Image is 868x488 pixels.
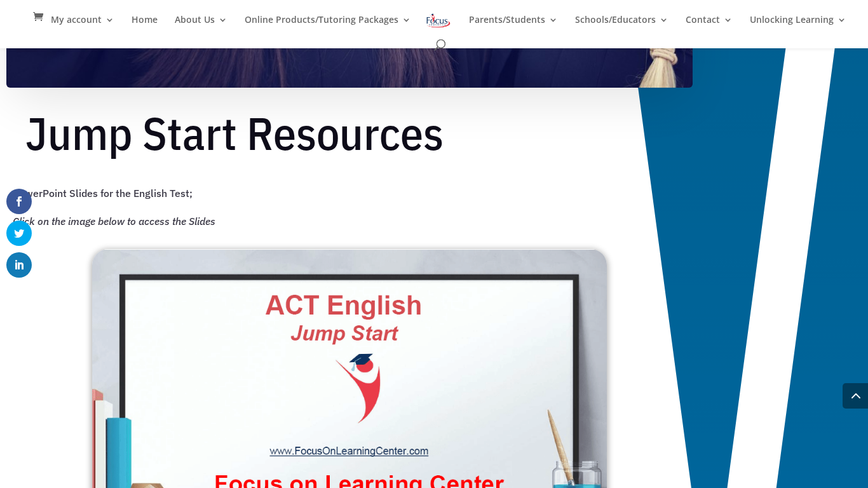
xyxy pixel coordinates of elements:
img: Focus on Learning [425,11,452,30]
a: Parents/Students [469,15,558,37]
a: Unlocking Learning [750,15,846,37]
a: About Us [175,15,227,37]
em: Click on the image below to access the Slides [13,215,215,227]
p: PowerPoint Slides for the English Test; [13,184,693,212]
h1: Jump Start Resources [25,107,674,166]
a: Schools/Educators [575,15,668,37]
a: Online Products/Tutoring Packages [245,15,411,37]
a: Contact [686,15,733,37]
a: Home [132,15,158,37]
a: My account [51,15,114,37]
